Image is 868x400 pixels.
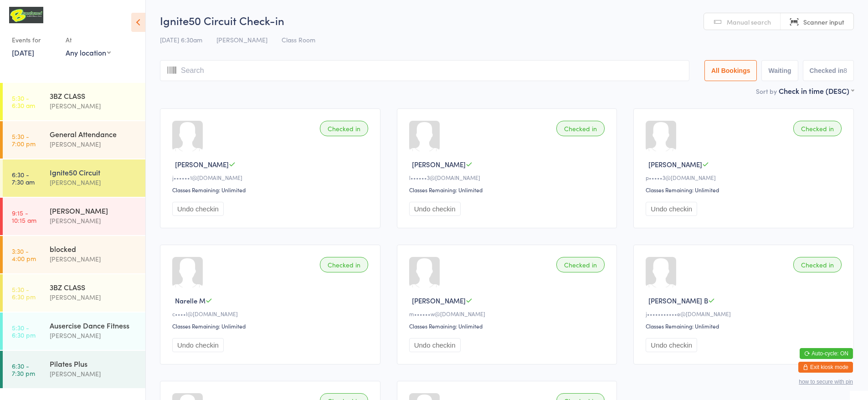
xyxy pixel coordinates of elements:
[172,310,371,318] div: c••••l@[DOMAIN_NAME]
[412,159,466,169] span: [PERSON_NAME]
[12,171,35,185] time: 6:30 - 7:30 am
[646,338,697,352] button: Undo checkin
[409,322,608,330] div: Classes Remaining: Unlimited
[175,159,229,169] span: [PERSON_NAME]
[172,202,224,216] button: Undo checkin
[800,348,853,359] button: Auto-cycle: ON
[50,320,138,330] div: Ausercise Dance Fitness
[50,177,138,188] div: [PERSON_NAME]
[646,310,844,318] div: j•••••••••••e@[DOMAIN_NAME]
[50,139,138,149] div: [PERSON_NAME]
[66,47,111,57] div: Any location
[3,351,145,388] a: 6:30 -7:30 pmPilates Plus[PERSON_NAME]
[12,324,36,338] time: 5:30 - 6:30 pm
[12,209,36,224] time: 9:15 - 10:15 am
[761,60,798,81] button: Waiting
[409,186,608,194] div: Classes Remaining: Unlimited
[412,296,466,305] span: [PERSON_NAME]
[12,286,36,300] time: 5:30 - 6:30 pm
[409,338,461,352] button: Undo checkin
[320,257,368,272] div: Checked in
[646,186,844,194] div: Classes Remaining: Unlimited
[409,310,608,318] div: m••••••w@[DOMAIN_NAME]
[50,292,138,303] div: [PERSON_NAME]
[320,121,368,136] div: Checked in
[3,274,145,312] a: 5:30 -6:30 pm3BZ CLASS[PERSON_NAME]
[9,7,43,23] img: B Transformed Gym
[172,186,371,194] div: Classes Remaining: Unlimited
[160,13,854,28] h2: Ignite50 Circuit Check-in
[798,362,853,373] button: Exit kiosk mode
[843,67,847,74] div: 8
[66,32,111,47] div: At
[3,313,145,350] a: 5:30 -6:30 pmAusercise Dance Fitness[PERSON_NAME]
[50,254,138,264] div: [PERSON_NAME]
[409,202,461,216] button: Undo checkin
[175,296,205,305] span: Narelle M
[12,47,34,57] a: [DATE]
[50,101,138,111] div: [PERSON_NAME]
[12,94,35,109] time: 5:30 - 6:30 am
[282,35,315,44] span: Class Room
[12,247,36,262] time: 3:30 - 4:00 pm
[160,60,689,81] input: Search
[704,60,757,81] button: All Bookings
[172,322,371,330] div: Classes Remaining: Unlimited
[50,369,138,379] div: [PERSON_NAME]
[646,322,844,330] div: Classes Remaining: Unlimited
[556,121,605,136] div: Checked in
[3,236,145,273] a: 3:30 -4:00 pmblocked[PERSON_NAME]
[50,282,138,292] div: 3BZ CLASS
[160,35,202,44] span: [DATE] 6:30am
[12,133,36,147] time: 5:30 - 7:00 pm
[12,32,56,47] div: Events for
[756,87,777,96] label: Sort by
[3,159,145,197] a: 6:30 -7:30 amIgnite50 Circuit[PERSON_NAME]
[793,121,842,136] div: Checked in
[50,129,138,139] div: General Attendance
[793,257,842,272] div: Checked in
[3,83,145,120] a: 5:30 -6:30 am3BZ CLASS[PERSON_NAME]
[50,167,138,177] div: Ignite50 Circuit
[556,257,605,272] div: Checked in
[50,244,138,254] div: blocked
[172,174,371,181] div: j••••••1@[DOMAIN_NAME]
[50,205,138,215] div: [PERSON_NAME]
[12,362,35,377] time: 6:30 - 7:30 pm
[50,91,138,101] div: 3BZ CLASS
[648,159,702,169] span: [PERSON_NAME]
[409,174,608,181] div: l••••••3@[DOMAIN_NAME]
[50,359,138,369] div: Pilates Plus
[646,174,844,181] div: p•••••3@[DOMAIN_NAME]
[648,296,708,305] span: [PERSON_NAME] B
[50,330,138,341] div: [PERSON_NAME]
[803,17,844,26] span: Scanner input
[216,35,267,44] span: [PERSON_NAME]
[172,338,224,352] button: Undo checkin
[779,86,854,96] div: Check in time (DESC)
[799,379,853,385] button: how to secure with pin
[803,60,854,81] button: Checked in8
[50,215,138,226] div: [PERSON_NAME]
[3,121,145,159] a: 5:30 -7:00 pmGeneral Attendance[PERSON_NAME]
[646,202,697,216] button: Undo checkin
[727,17,771,26] span: Manual search
[3,198,145,235] a: 9:15 -10:15 am[PERSON_NAME][PERSON_NAME]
